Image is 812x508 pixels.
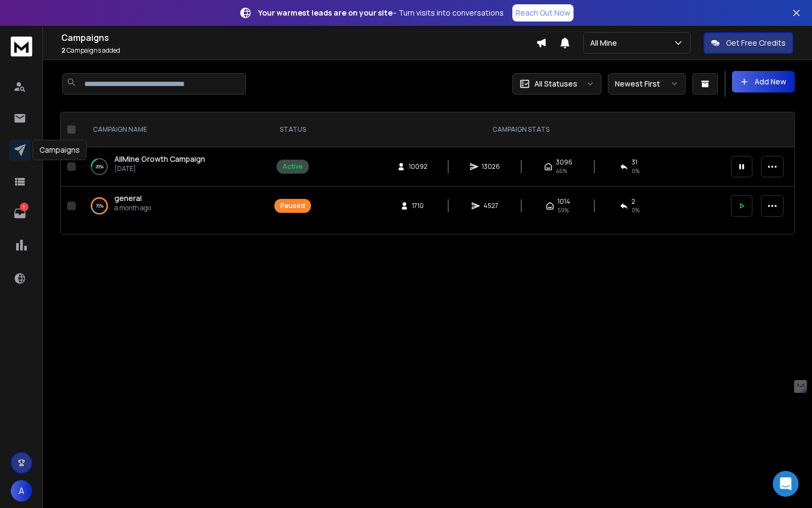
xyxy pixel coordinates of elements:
span: 2 [61,46,66,55]
img: logo [11,37,32,56]
span: 0 % [632,167,640,175]
button: A [11,480,32,502]
div: Paused [280,202,305,210]
span: 0 % [632,206,640,214]
button: Add New [732,71,795,92]
a: Reach Out Now [512,4,574,22]
a: general [114,193,142,204]
span: 31 [632,158,637,167]
span: 1710 [412,202,424,210]
button: Newest First [608,73,686,95]
span: AllMine Growth Campaign [114,154,205,164]
div: Active [282,162,303,171]
strong: Your warmest leads are on your site [258,8,393,18]
p: a month ago [114,204,151,212]
p: 1 [20,203,28,211]
p: All Statuses [534,78,577,89]
h1: Campaigns [61,31,536,44]
span: 2 [632,197,635,206]
span: 1014 [557,197,570,206]
p: Campaigns added [61,46,536,55]
span: 3096 [556,158,572,167]
a: 1 [9,203,31,224]
th: CAMPAIGN NAME [80,112,268,147]
p: All Mine [590,38,621,48]
span: 4527 [483,202,498,210]
span: 13026 [482,162,500,171]
div: Campaigns [33,140,87,160]
td: 70%generala month ago [80,187,268,226]
p: 20 % [96,161,104,172]
p: 70 % [96,201,104,211]
th: STATUS [268,112,317,147]
p: Reach Out Now [516,8,570,18]
div: Open Intercom Messenger [773,471,799,497]
th: CAMPAIGN STATS [317,112,724,147]
button: Get Free Credits [704,32,793,54]
p: Get Free Credits [726,38,786,48]
p: – Turn visits into conversations [258,8,504,18]
td: 20%AllMine Growth Campaign[DATE] [80,147,268,187]
span: 46 % [556,167,567,175]
p: [DATE] [114,164,205,173]
span: 59 % [557,206,569,214]
a: AllMine Growth Campaign [114,154,205,164]
span: 10092 [409,162,427,171]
